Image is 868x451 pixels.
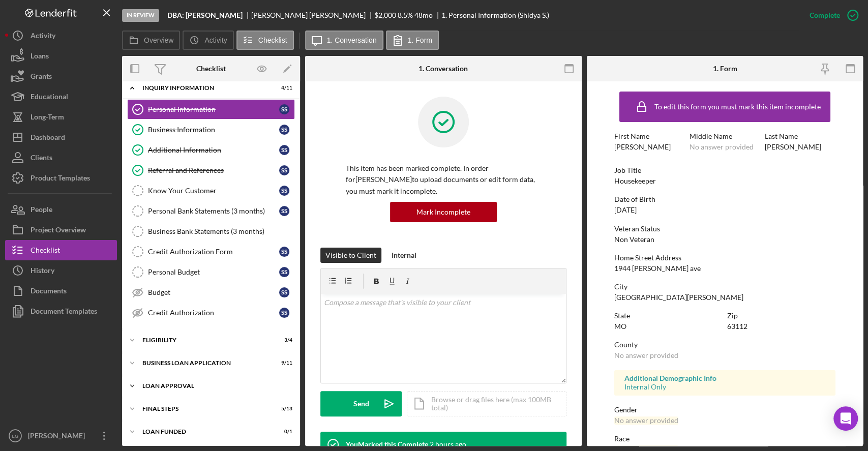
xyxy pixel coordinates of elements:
div: BUSINESS LOAN APPLICATION [142,360,267,366]
div: No answer provided [690,143,754,151]
div: Complete [810,5,840,25]
div: To edit this form you must mark this item incomplete [654,103,821,111]
button: Project Overview [5,220,117,240]
div: Send [353,391,369,416]
div: Credit Authorization Form [148,248,279,256]
button: People [5,199,117,220]
div: Mark Incomplete [416,202,470,222]
button: 1. Conversation [305,31,383,50]
div: 5 / 13 [274,406,292,412]
div: 1. Conversation [418,65,468,73]
div: Project Overview [31,220,86,243]
button: Complete [799,5,863,25]
div: Document Templates [31,301,97,324]
time: 2025-10-08 20:03 [430,440,466,448]
button: Documents [5,281,117,301]
button: Checklist [5,240,117,260]
p: This item has been marked complete. In order for [PERSON_NAME] to upload documents or edit form d... [346,163,541,197]
label: Checklist [258,36,287,44]
a: BudgetSS [127,282,295,303]
div: Personal Bank Statements (3 months) [148,207,279,215]
div: 9 / 11 [274,360,292,366]
a: Loans [5,46,117,66]
button: History [5,260,117,281]
a: Additional InformationSS [127,140,295,160]
button: Product Templates [5,168,117,188]
div: Non Veteran [614,235,654,244]
div: S S [279,308,289,318]
div: Additional Information [148,146,279,154]
div: Veteran Status [614,225,835,233]
div: S S [279,206,289,216]
div: 1944 [PERSON_NAME] ave [614,264,701,273]
div: Last Name [765,132,835,140]
button: Activity [5,25,117,46]
a: Business InformationSS [127,119,295,140]
div: Internal Only [624,383,825,391]
a: Credit Authorization FormSS [127,242,295,262]
div: Gender [614,406,835,414]
button: Long-Term [5,107,117,127]
div: Home Street Address [614,254,835,262]
b: DBA: [PERSON_NAME] [167,11,243,19]
div: Loan Approval [142,383,287,389]
button: Clients [5,147,117,168]
button: Activity [183,31,233,50]
div: Job Title [614,166,835,174]
div: People [31,199,52,222]
text: LG [12,433,19,439]
div: Zip [727,312,835,320]
div: First Name [614,132,684,140]
div: S S [279,287,289,297]
div: Activity [31,25,55,48]
a: Referral and ReferencesSS [127,160,295,181]
button: LG[PERSON_NAME] [5,426,117,446]
button: Send [320,391,402,416]
div: S S [279,125,289,135]
div: Grants [31,66,52,89]
a: Know Your CustomerSS [127,181,295,201]
div: 3 / 4 [274,337,292,343]
div: Clients [31,147,52,170]
div: S S [279,186,289,196]
div: S S [279,267,289,277]
label: Activity [204,36,227,44]
div: Educational [31,86,68,109]
button: Visible to Client [320,248,381,263]
div: 1. Personal Information (Shidya S.) [441,11,549,19]
div: Documents [31,281,67,304]
a: Personal Bank Statements (3 months)SS [127,201,295,221]
button: Internal [386,248,422,263]
button: Checklist [236,31,294,50]
div: Business Information [148,126,279,134]
div: Date of Birth [614,195,835,203]
button: Grants [5,66,117,86]
button: Educational [5,86,117,107]
a: Personal BudgetSS [127,262,295,282]
div: County [614,341,835,349]
div: History [31,260,54,283]
div: S S [279,247,289,257]
div: [PERSON_NAME] [765,143,821,151]
label: Overview [144,36,173,44]
div: LOAN FUNDED [142,429,267,435]
div: [GEOGRAPHIC_DATA][PERSON_NAME] [614,293,743,302]
button: Overview [122,31,180,50]
div: 0 / 1 [274,429,292,435]
div: Internal [392,248,416,263]
div: Checklist [31,240,60,263]
div: $2,000 [374,11,396,19]
div: Business Bank Statements (3 months) [148,227,294,235]
button: Document Templates [5,301,117,321]
div: You Marked this Complete [346,440,428,448]
a: Credit AuthorizationSS [127,303,295,323]
div: Additional Demographic Info [624,374,825,382]
div: MO [614,322,626,330]
div: Checklist [196,65,226,73]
